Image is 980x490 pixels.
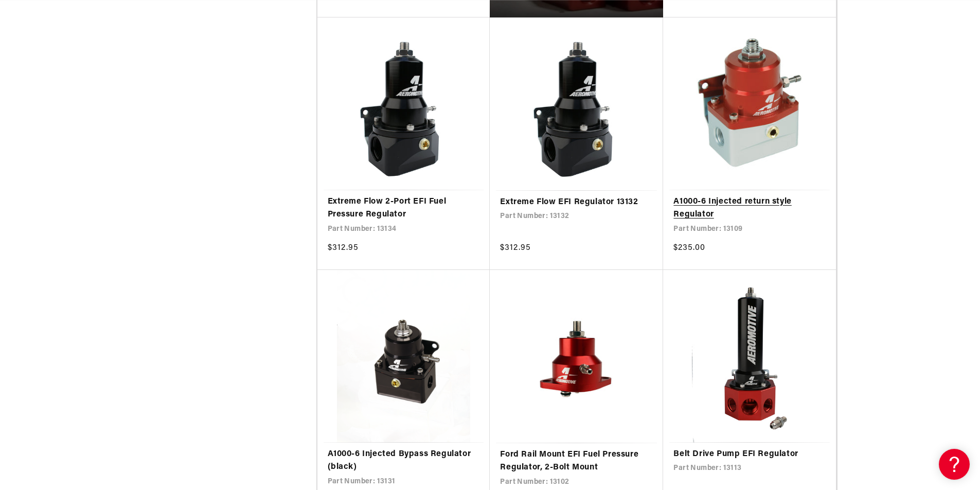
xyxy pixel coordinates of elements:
a: Ford Rail Mount EFI Fuel Pressure Regulator, 2-Bolt Mount [500,448,653,475]
a: Extreme Flow 2-Port EFI Fuel Pressure Regulator [328,195,480,222]
a: A1000-6 Injected Bypass Regulator (black) [328,448,480,474]
a: Belt Drive Pump EFI Regulator [673,448,826,461]
a: A1000-6 Injected return style Regulator [673,195,826,222]
a: Extreme Flow EFI Regulator 13132 [500,196,653,209]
